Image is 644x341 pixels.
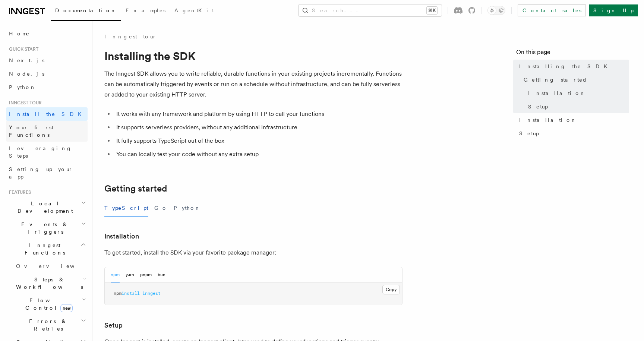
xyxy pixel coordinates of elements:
[518,4,586,16] a: Contact sales
[9,57,44,63] span: Next.js
[13,276,83,291] span: Steps & Workflows
[487,6,505,15] button: Toggle dark mode
[170,2,218,20] a: AgentKit
[114,136,402,146] li: It fully supports TypeScript out of the box
[528,103,548,110] span: Setup
[55,7,117,13] span: Documentation
[104,320,123,331] a: Setup
[6,80,88,94] a: Python
[114,109,402,119] li: It works with any framework and platform by using HTTP to call your functions
[114,122,402,133] li: It supports serverless providers, without any additional infrastructure
[6,67,88,80] a: Node.js
[589,4,638,16] a: Sign Up
[382,285,400,294] button: Copy
[519,130,539,137] span: Setup
[6,197,88,218] button: Local Development
[174,200,201,217] button: Python
[6,221,81,236] span: Events & Triggers
[6,54,88,67] a: Next.js
[6,142,88,162] a: Leveraging Steps
[104,49,402,63] h1: Installing the SDK
[524,76,587,83] span: Getting started
[6,241,80,256] span: Inngest Functions
[13,294,88,315] button: Flow Controlnew
[13,273,88,294] button: Steps & Workflows
[516,48,629,60] h4: On this page
[6,189,31,195] span: Features
[104,231,139,241] a: Installation
[111,267,120,282] button: npm
[51,2,121,21] a: Documentation
[154,200,168,217] button: Go
[6,121,88,142] a: Your first Functions
[6,200,81,215] span: Local Development
[516,113,629,127] a: Installation
[16,263,93,269] span: Overview
[9,111,86,117] span: Install the SDK
[126,267,134,282] button: yarn
[126,7,165,13] span: Examples
[6,100,42,106] span: Inngest tour
[299,4,442,16] button: Search...⌘K
[9,145,72,159] span: Leveraging Steps
[516,127,629,140] a: Setup
[13,318,81,332] span: Errors & Retries
[6,46,38,52] span: Quick start
[142,291,161,296] span: inngest
[519,116,577,124] span: Installation
[521,73,629,86] a: Getting started
[6,27,88,40] a: Home
[114,149,402,160] li: You can locally test your code without any extra setup
[104,200,148,217] button: TypeScript
[6,162,88,183] a: Setting up your app
[516,60,629,73] a: Installing the SDK
[104,33,157,40] a: Inngest tour
[121,291,140,296] span: install
[519,63,612,70] span: Installing the SDK
[13,315,88,335] button: Errors & Retries
[104,69,402,100] p: The Inngest SDK allows you to write reliable, durable functions in your existing projects increme...
[9,166,73,180] span: Setting up your app
[121,2,170,20] a: Examples
[114,291,121,296] span: npm
[13,259,88,273] a: Overview
[9,71,44,77] span: Node.js
[528,89,586,97] span: Installation
[9,84,36,90] span: Python
[6,107,88,121] a: Install the SDK
[158,267,165,282] button: bun
[525,100,629,113] a: Setup
[60,304,73,312] span: new
[9,124,53,138] span: Your first Functions
[13,297,82,312] span: Flow Control
[104,247,402,258] p: To get started, install the SDK via your favorite package manager:
[6,218,88,239] button: Events & Triggers
[174,7,214,13] span: AgentKit
[525,86,629,100] a: Installation
[427,7,437,14] kbd: ⌘K
[104,183,167,194] a: Getting started
[6,239,88,259] button: Inngest Functions
[9,30,30,37] span: Home
[140,267,152,282] button: pnpm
